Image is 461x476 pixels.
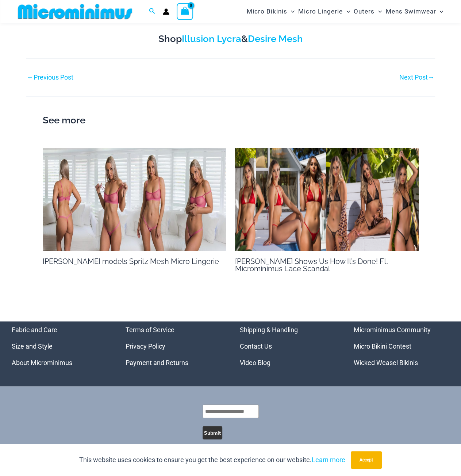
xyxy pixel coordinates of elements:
[354,321,450,371] aside: Footer Widget 4
[240,321,336,371] nav: Menu
[354,358,418,366] a: Wicked Weasel Bikinis
[384,2,445,21] a: Mens SwimwearMenu ToggleMenu Toggle
[248,33,303,44] a: Desire Mesh
[43,113,419,128] h2: See more
[240,321,336,371] aside: Footer Widget 3
[287,2,295,21] span: Menu Toggle
[126,326,174,333] a: Terms of Service
[235,257,388,273] a: [PERSON_NAME] Shows Us How It’s Done! Ft. Microminimus Lace Scandal
[126,358,188,366] a: Payment and Returns
[26,58,435,83] nav: Post navigation
[244,1,446,22] nav: Site Navigation
[399,74,434,81] a: Next Post→
[235,148,419,251] img: TAYLA 2000 x 700 Thumbnail
[12,321,108,371] nav: Menu
[43,148,226,251] img: MM BTS Sammy 2000 x 700 Thumbnail 1
[240,358,270,366] a: Video Blog
[298,2,343,21] span: Micro Lingerie
[240,342,272,350] a: Contact Us
[436,2,443,21] span: Menu Toggle
[245,2,296,21] a: Micro BikinisMenu ToggleMenu Toggle
[79,454,345,465] p: This website uses cookies to ensure you get the best experience on our website.
[12,342,53,350] a: Size and Style
[126,321,222,371] nav: Menu
[163,8,169,15] a: Account icon link
[343,2,350,21] span: Menu Toggle
[12,358,72,366] a: About Microminimus
[312,456,345,464] a: Learn more
[240,326,298,333] a: Shipping & Handling
[149,7,155,16] a: Search icon link
[374,2,382,21] span: Menu Toggle
[177,3,193,20] a: View Shopping Cart, empty
[27,74,73,81] a: ←Previous Post
[15,3,135,20] img: MM SHOP LOGO FLAT
[385,2,436,21] span: Mens Swimwear
[352,2,384,21] a: OutersMenu ToggleMenu Toggle
[247,2,287,21] span: Micro Bikinis
[27,73,34,81] span: ←
[12,321,108,371] aside: Footer Widget 1
[354,321,450,371] nav: Menu
[43,257,219,265] a: [PERSON_NAME] models Spritz Mesh Micro Lingerie
[126,321,222,371] aside: Footer Widget 2
[296,2,352,21] a: Micro LingerieMenu ToggleMenu Toggle
[354,2,374,21] span: Outers
[428,73,434,81] span: →
[12,326,57,333] a: Fabric and Care
[354,342,411,350] a: Micro Bikini Contest
[126,342,165,350] a: Privacy Policy
[354,326,431,333] a: Microminimus Community
[182,33,241,44] a: Illusion Lycra
[26,33,435,45] h3: Shop &
[351,451,382,469] button: Accept
[203,426,222,439] button: Submit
